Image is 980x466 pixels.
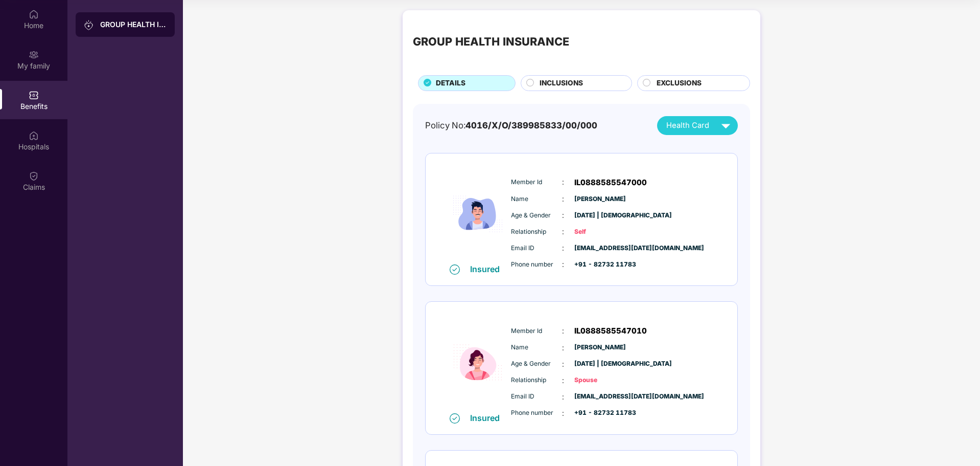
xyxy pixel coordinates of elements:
[470,413,506,423] div: Insured
[465,120,597,130] span: 4016/X/O/389985833/00/000
[511,375,562,385] span: Relationship
[511,359,562,369] span: Age & Gender
[100,19,167,30] div: GROUP HEALTH INSURANCE
[511,326,562,336] span: Member Id
[574,176,647,189] span: IL0888585547000
[562,226,564,237] span: :
[562,193,564,205] span: :
[574,243,625,253] span: [EMAIL_ADDRESS][DATE][DOMAIN_NAME]
[717,117,735,135] img: svg+xml;base64,PHN2ZyB4bWxucz0iaHR0cDovL3d3dy53My5vcmcvMjAwMC9zdmciIHZpZXdCb3g9IjAgMCAyNCAyNCIgd2...
[29,50,39,60] img: svg+xml;base64,PHN2ZyB3aWR0aD0iMjAiIGhlaWdodD0iMjAiIHZpZXdCb3g9IjAgMCAyMCAyMCIgZmlsbD0ibm9uZSIgeG...
[574,194,625,204] span: [PERSON_NAME]
[511,177,562,187] span: Member Id
[511,194,562,204] span: Name
[447,164,508,264] img: icon
[574,408,625,418] span: +91 - 82732 11783
[562,342,564,353] span: :
[574,359,625,369] span: [DATE] | [DEMOGRAPHIC_DATA]
[657,116,738,135] button: Health Card
[562,375,564,386] span: :
[511,343,562,352] span: Name
[511,211,562,220] span: Age & Gender
[511,243,562,253] span: Email ID
[436,78,465,89] span: DETAILS
[562,259,564,270] span: :
[470,264,506,274] div: Insured
[562,210,564,221] span: :
[574,392,625,402] span: [EMAIL_ADDRESS][DATE][DOMAIN_NAME]
[511,260,562,270] span: Phone number
[562,408,564,419] span: :
[29,171,39,181] img: svg+xml;base64,PHN2ZyBpZD0iQ2xhaW0iIHhtbG5zPSJodHRwOi8vd3d3LnczLm9yZy8yMDAwL3N2ZyIgd2lkdGg9IjIwIi...
[511,392,562,402] span: Email ID
[511,408,562,418] span: Phone number
[562,359,564,370] span: :
[574,211,625,220] span: [DATE] | [DEMOGRAPHIC_DATA]
[574,227,625,237] span: Self
[574,343,625,352] span: [PERSON_NAME]
[450,264,460,275] img: svg+xml;base64,PHN2ZyB4bWxucz0iaHR0cDovL3d3dy53My5vcmcvMjAwMC9zdmciIHdpZHRoPSIxNiIgaGVpZ2h0PSIxNi...
[413,33,569,50] div: GROUP HEALTH INSURANCE
[84,20,94,30] img: svg+xml;base64,PHN2ZyB3aWR0aD0iMjAiIGhlaWdodD0iMjAiIHZpZXdCb3g9IjAgMCAyMCAyMCIgZmlsbD0ibm9uZSIgeG...
[447,313,508,412] img: icon
[450,413,460,424] img: svg+xml;base64,PHN2ZyB4bWxucz0iaHR0cDovL3d3dy53My5vcmcvMjAwMC9zdmciIHdpZHRoPSIxNiIgaGVpZ2h0PSIxNi...
[425,119,597,132] div: Policy No:
[540,78,583,89] span: INCLUSIONS
[574,260,625,270] span: +91 - 82732 11783
[574,375,625,385] span: Spouse
[29,9,39,19] img: svg+xml;base64,PHN2ZyBpZD0iSG9tZSIgeG1sbnM9Imh0dHA6Ly93d3cudzMub3JnLzIwMDAvc3ZnIiB3aWR0aD0iMjAiIG...
[657,78,702,89] span: EXCLUSIONS
[29,90,39,100] img: svg+xml;base64,PHN2ZyBpZD0iQmVuZWZpdHMiIHhtbG5zPSJodHRwOi8vd3d3LnczLm9yZy8yMDAwL3N2ZyIgd2lkdGg9Ij...
[562,176,564,188] span: :
[574,325,647,337] span: IL0888585547010
[562,242,564,254] span: :
[562,391,564,403] span: :
[562,325,564,337] span: :
[511,227,562,237] span: Relationship
[29,130,39,141] img: svg+xml;base64,PHN2ZyBpZD0iSG9zcGl0YWxzIiB4bWxucz0iaHR0cDovL3d3dy53My5vcmcvMjAwMC9zdmciIHdpZHRoPS...
[666,120,709,131] span: Health Card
